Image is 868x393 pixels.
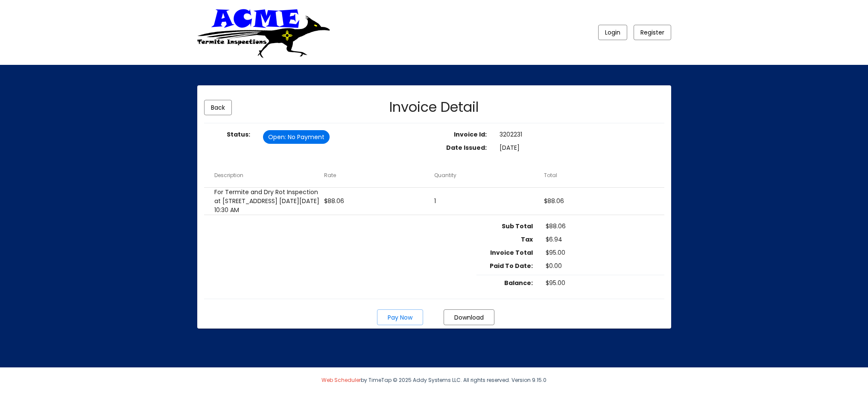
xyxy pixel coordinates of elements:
span: $88.06 [544,197,564,206]
span: Download [454,313,484,322]
dd: $95.00 [539,279,664,288]
strong: Status: [227,130,250,139]
button: Go Back [204,100,232,115]
span: 3202231 [500,130,522,139]
span: Register [640,28,664,37]
button: Print Invoice [444,309,494,325]
dd: $95.00 [539,248,664,258]
span: For Termite and Dry Rot Inspection at [STREET_ADDRESS] [DATE][DATE] 10:30 AM [214,188,324,215]
strong: Sub Total [502,222,533,230]
strong: Invoice Total [490,248,533,257]
dd: $88.06 [539,222,664,232]
span: 1 [434,197,436,206]
strong: Tax [521,235,533,244]
span: Pay Now [388,313,412,322]
dd: $6.94 [539,235,664,245]
dd: $0.00 [539,262,664,271]
mat-chip: Open [263,130,330,144]
span: Back [211,103,225,112]
button: Register [634,25,671,40]
dd: [DATE] [493,143,671,153]
button: Change sorting for netAmount [544,172,557,179]
strong: Paid To Date: [490,262,533,270]
button: Change sorting for rate [324,172,336,179]
strong: Invoice Id: [454,130,487,139]
button: Pay Invoice [377,309,423,325]
button: Change sorting for description [214,172,243,179]
button: Change sorting for quantity [434,172,456,179]
span: Login [605,28,620,37]
button: Login [598,25,627,40]
span: : No Payment [285,133,324,142]
strong: Balance: [504,279,533,287]
a: Web Scheduler [321,376,361,384]
div: by TimeTap © 2025 Addy Systems LLC. All rights reserved. Version 9.15.0 [191,367,678,393]
strong: Date Issued: [446,143,487,152]
h2: Invoice Detail [389,100,479,114]
span: $88.06 [324,197,344,206]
